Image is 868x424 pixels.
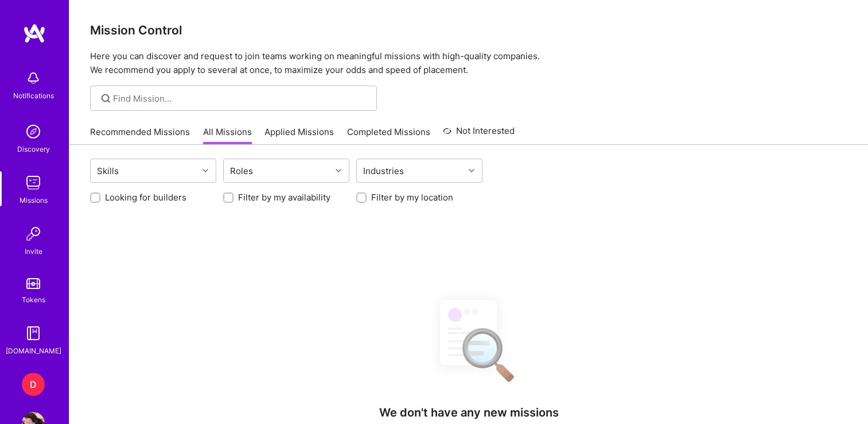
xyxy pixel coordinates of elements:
[22,294,45,306] div: Tokens
[90,23,847,37] h3: Mission Control
[360,163,407,179] div: Industries
[99,92,112,105] i: icon SearchGrey
[371,191,453,203] label: Filter by my location
[23,23,46,44] img: logo
[113,92,368,105] input: Find Mission...
[22,67,45,90] img: bell
[264,126,334,145] a: Applied Missions
[336,168,341,174] i: icon Chevron
[20,194,48,206] div: Missions
[22,171,45,194] img: teamwork
[22,120,45,143] img: discovery
[203,126,252,145] a: All Missions
[6,345,61,357] div: [DOMAIN_NAME]
[469,168,474,174] i: icon Chevron
[379,406,559,419] h4: We don't have any new missions
[94,163,122,179] div: Skills
[443,124,515,145] a: Not Interested
[227,163,256,179] div: Roles
[22,322,45,345] img: guide book
[203,168,208,174] i: icon Chevron
[90,49,847,77] p: Here you can discover and request to join teams working on meaningful missions with high-quality ...
[347,126,430,145] a: Completed Missions
[25,245,42,257] div: Invite
[420,290,517,390] img: No Results
[17,143,50,155] div: Discovery
[22,222,45,245] img: Invite
[19,373,48,396] a: D
[238,191,330,203] label: Filter by my availability
[22,373,45,396] div: D
[26,278,40,289] img: tokens
[105,191,186,203] label: Looking for builders
[90,126,190,145] a: Recommended Missions
[13,90,54,102] div: Notifications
